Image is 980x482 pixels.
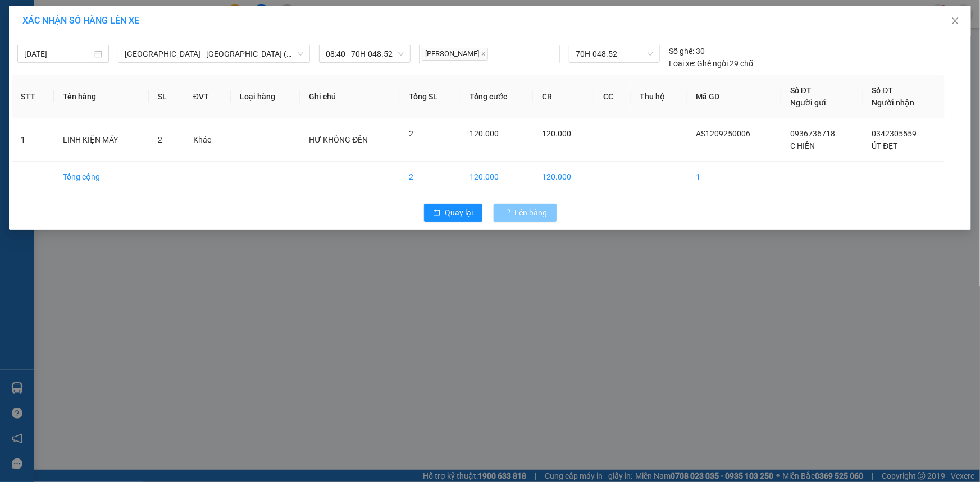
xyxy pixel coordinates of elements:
[54,75,149,118] th: Tên hàng
[300,75,400,118] th: Ghi chú
[22,15,139,26] span: XÁC NHẬN SỐ HÀNG LÊN XE
[790,98,826,107] span: Người gửi
[24,48,92,60] input: 12/09/2025
[790,141,815,150] span: C HIỀN
[231,75,300,118] th: Loại hàng
[631,75,687,118] th: Thu hộ
[12,118,54,162] td: 1
[409,129,414,138] span: 2
[872,141,898,150] span: ÚT ĐẸT
[12,75,54,118] th: STT
[542,129,571,138] span: 120.000
[790,86,812,95] span: Số ĐT
[872,129,917,138] span: 0342305559
[184,118,231,162] td: Khác
[515,206,548,219] span: Lên hàng
[951,16,960,25] span: close
[461,75,534,118] th: Tổng cước
[872,86,894,95] span: Số ĐT
[533,162,594,192] td: 120.000
[687,162,781,192] td: 1
[433,209,441,218] span: rollback
[576,45,653,62] span: 70H-048.52
[184,75,231,118] th: ĐVT
[400,75,461,118] th: Tổng SL
[54,162,149,192] td: Tổng cộng
[158,135,162,144] span: 2
[594,75,631,118] th: CC
[309,135,368,144] span: HƯ KHÔNG ĐỀN
[669,45,694,57] span: Số ghế:
[669,57,753,70] div: Ghế ngồi 29 chỗ
[481,51,486,57] span: close
[54,118,149,162] td: LINH KIỆN MÁY
[687,75,781,118] th: Mã GD
[494,204,557,222] button: Lên hàng
[872,98,915,107] span: Người nhận
[422,48,488,61] span: [PERSON_NAME]
[424,204,482,222] button: rollbackQuay lại
[940,6,971,37] button: Close
[445,206,473,219] span: Quay lại
[461,162,534,192] td: 120.000
[326,45,404,62] span: 08:40 - 70H-048.52
[149,75,184,118] th: SL
[125,45,303,62] span: Sài Gòn - Tây Ninh (VIP)
[669,57,695,70] span: Loại xe:
[503,209,515,217] span: loading
[297,51,304,57] span: down
[533,75,594,118] th: CR
[790,129,835,138] span: 0936736718
[669,45,705,57] div: 30
[470,129,499,138] span: 120.000
[696,129,750,138] span: AS1209250006
[400,162,461,192] td: 2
